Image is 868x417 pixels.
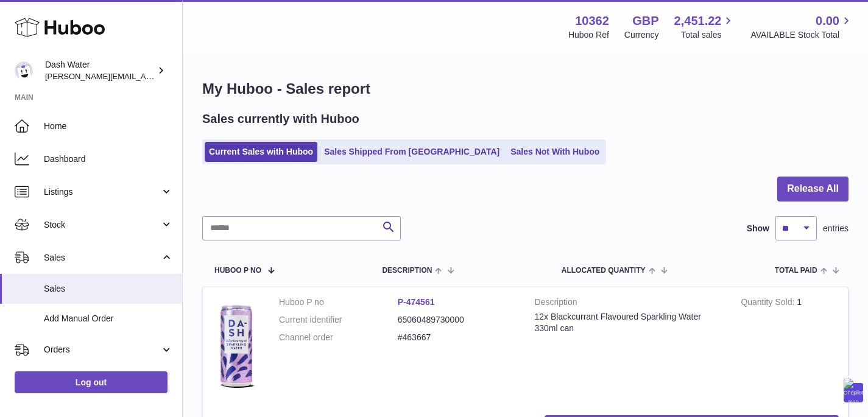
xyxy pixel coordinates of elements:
[674,13,722,29] span: 2,451.22
[44,219,160,231] span: Stock
[398,297,435,307] a: P-474561
[741,297,797,310] strong: Quantity Sold
[45,59,155,82] div: Dash Water
[15,61,33,80] img: james@dash-water.com
[624,29,659,41] div: Currency
[777,177,849,201] button: Release All
[44,344,160,356] span: Orders
[750,29,853,41] span: AVAILABLE Stock Total
[732,287,848,406] td: 1
[506,142,604,162] a: Sales Not With Huboo
[279,296,398,308] dt: Huboo P no
[575,13,609,29] strong: 10362
[320,142,504,162] a: Sales Shipped From [GEOGRAPHIC_DATA]
[750,13,853,41] a: 0.00 AVAILABLE Stock Total
[279,332,398,343] dt: Channel order
[202,111,359,127] h2: Sales currently with Huboo
[398,332,517,343] dd: #463667
[15,371,168,393] a: Log out
[45,71,244,81] span: [PERSON_NAME][EMAIL_ADDRESS][DOMAIN_NAME]
[44,283,173,295] span: Sales
[382,267,432,275] span: Description
[775,267,817,275] span: Total paid
[535,311,723,334] div: 12x Blackcurrant Flavoured Sparkling Water 330ml can
[823,223,849,234] span: entries
[535,296,723,311] strong: Description
[398,314,517,326] dd: 65060489730000
[44,313,173,324] span: Add Manual Order
[747,223,769,234] label: Show
[816,13,839,29] span: 0.00
[212,296,261,394] img: 103621706197826.png
[44,121,173,132] span: Home
[202,79,849,99] h1: My Huboo - Sales report
[279,314,398,326] dt: Current identifier
[44,153,173,165] span: Dashboard
[44,252,160,264] span: Sales
[681,29,735,41] span: Total sales
[632,13,658,29] strong: GBP
[205,142,317,162] a: Current Sales with Huboo
[562,267,646,275] span: ALLOCATED Quantity
[214,267,261,275] span: Huboo P no
[568,29,609,41] div: Huboo Ref
[674,13,736,41] a: 2,451.22 Total sales
[44,186,160,198] span: Listings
